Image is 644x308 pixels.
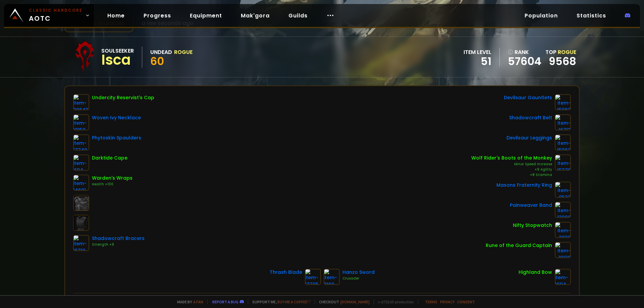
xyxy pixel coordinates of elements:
a: Statistics [571,9,611,22]
img: item-20643 [73,94,89,110]
div: Crusader [342,276,375,281]
a: Progress [138,9,176,22]
div: Minor Speed Increase [471,162,552,167]
a: 57604 [508,56,541,66]
img: item-17749 [73,134,89,150]
div: Hanzo Sword [342,269,375,276]
div: Warden's Wraps [92,175,132,182]
div: Thrash Blade [270,269,302,276]
a: Classic HardcoreAOTC [4,4,94,27]
div: Shadowcraft Belt [509,114,552,121]
img: item-8190 [324,269,340,285]
img: item-16713 [555,114,571,130]
img: item-17705 [305,269,321,285]
img: item-4114 [73,155,89,171]
span: Support me, [248,299,311,304]
a: Mak'gora [235,9,275,22]
img: item-15370 [555,155,571,171]
div: Health +100 [92,182,132,187]
div: Masons Fraternity Ring [496,182,552,189]
div: Shadowcraft Bracers [92,235,145,242]
a: [DOMAIN_NAME] [340,299,370,304]
a: Guilds [283,9,313,22]
img: item-15063 [555,94,571,110]
div: Rogue [174,48,193,56]
div: Woven Ivy Necklace [92,114,141,121]
div: Nifty Stopwatch [513,222,552,229]
div: Phytoskin Spaulders [92,134,141,141]
div: Devilsaur Gauntlets [504,94,552,101]
img: item-2820 [555,222,571,238]
a: Privacy [440,299,454,304]
a: Report a bug [212,299,238,304]
div: Soulseeker [101,47,134,55]
a: Equipment [184,9,227,22]
a: 9568 [549,54,576,69]
a: Population [519,9,563,22]
img: item-9533 [555,182,571,198]
span: v. d752d5 - production [374,299,414,304]
span: AOTC [29,7,83,23]
a: Consent [457,299,475,304]
div: Wolf Rider's Boots of the Monkey [471,155,552,162]
span: Rogue [558,48,576,56]
div: Undead [150,48,172,56]
a: Buy me a coffee [277,299,311,304]
img: item-19159 [73,114,89,130]
img: item-19114 [555,269,571,285]
div: Top [545,48,576,56]
div: +9 Agility [471,167,552,172]
a: Home [102,9,130,22]
div: Painweaver Band [510,202,552,209]
div: Rune of the Guard Captain [486,242,552,249]
span: Made by [173,299,203,304]
div: rank [508,48,541,56]
div: Strength +9 [92,242,145,247]
div: Undercity Reservist's Cap [92,94,154,101]
small: Classic Hardcore [29,7,83,13]
div: Darktide Cape [92,155,127,162]
span: Checkout [315,299,370,304]
div: 51 [464,56,491,66]
div: Isca [101,55,134,65]
div: Devilsaur Leggings [506,134,552,141]
div: item level [464,48,491,56]
img: item-19120 [555,242,571,258]
img: item-15062 [555,134,571,150]
span: 60 [150,54,164,69]
img: item-14601 [73,175,89,191]
div: Highland Bow [519,269,552,276]
img: item-16710 [73,235,89,251]
img: item-13098 [555,202,571,218]
div: +8 Stamina [471,172,552,178]
a: a fan [193,299,203,304]
a: Terms [425,299,437,304]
